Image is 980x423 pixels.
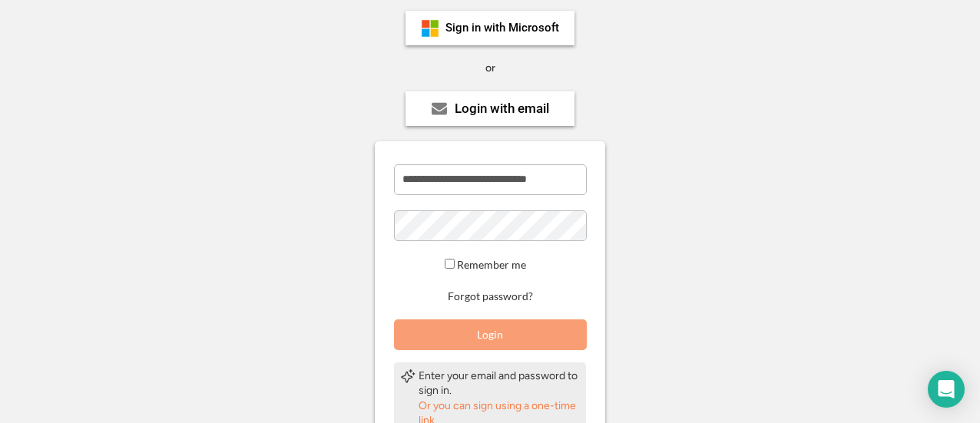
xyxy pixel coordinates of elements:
[421,19,439,38] img: ms-symbollockup_mssymbol_19.png
[457,258,526,271] label: Remember me
[928,371,965,408] div: Open Intercom Messenger
[394,319,587,350] button: Login
[455,102,549,115] div: Login with email
[419,368,580,398] div: Enter your email and password to sign in.
[445,289,535,304] button: Forgot password?
[445,22,559,34] div: Sign in with Microsoft
[485,61,495,76] div: or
